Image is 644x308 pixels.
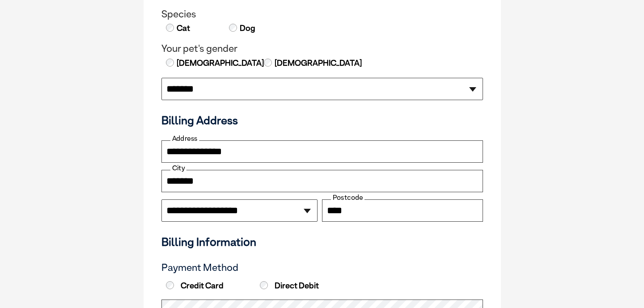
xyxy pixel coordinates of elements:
[239,22,255,34] label: Dog
[258,281,350,291] label: Direct Debit
[331,194,364,202] label: Postcode
[260,281,268,289] input: Direct Debit
[170,135,199,143] label: Address
[161,8,483,20] legend: Species
[176,57,264,69] label: [DEMOGRAPHIC_DATA]
[166,281,174,289] input: Credit Card
[161,114,483,127] h3: Billing Address
[170,164,186,172] label: City
[176,22,190,34] label: Cat
[164,281,256,291] label: Credit Card
[161,262,483,274] h3: Payment Method
[274,57,362,69] label: [DEMOGRAPHIC_DATA]
[161,235,483,249] h3: Billing Information
[161,43,483,55] legend: Your pet's gender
